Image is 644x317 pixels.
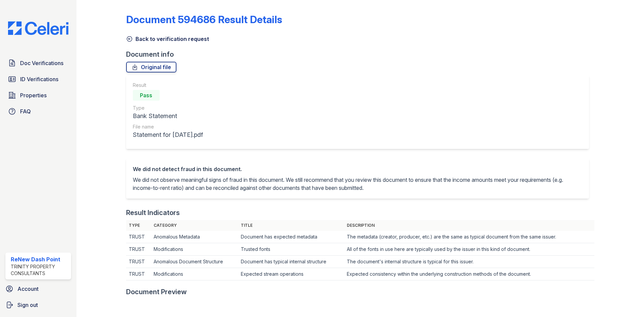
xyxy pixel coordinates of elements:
[238,256,344,268] td: Document has typical internal structure
[133,90,160,101] div: Pass
[151,220,238,231] th: Category
[344,268,594,280] td: Expected consistency within the underlying construction methods of the document.
[344,231,594,243] td: The metadata (creator, producer, etc.) are the same as typical document from the same issuer.
[126,220,151,231] th: Type
[126,231,151,243] td: TRUST
[5,56,71,70] a: Doc Verifications
[3,298,74,312] a: Sign out
[133,123,203,130] div: File name
[151,268,238,280] td: Modifications
[5,105,71,118] a: FAQ
[126,50,594,59] div: Document info
[5,89,71,102] a: Properties
[11,263,68,277] div: Trinity Property Consultants
[151,231,238,243] td: Anomalous Metadata
[126,243,151,256] td: TRUST
[344,220,594,231] th: Description
[5,72,71,86] a: ID Verifications
[126,62,176,72] a: Original file
[238,243,344,256] td: Trusted fonts
[126,287,187,297] div: Document Preview
[20,75,58,83] span: ID Verifications
[126,13,282,25] a: Document 594686 Result Details
[151,256,238,268] td: Anomalous Document Structure
[17,285,39,293] span: Account
[238,231,344,243] td: Document has expected metadata
[20,91,47,99] span: Properties
[133,165,582,173] div: We did not detect fraud in this document.
[126,268,151,280] td: TRUST
[344,243,594,256] td: All of the fonts in use here are typically used by the issuer in this kind of document.
[126,256,151,268] td: TRUST
[17,301,38,309] span: Sign out
[3,21,74,35] img: CE_Logo_Blue-a8612792a0a2168367f1c8372b55b34899dd931a85d93a1a3d3e32e68fde9ad4.png
[238,220,344,231] th: Title
[133,111,203,121] div: Bank Statement
[344,256,594,268] td: The document's internal structure is typical for this issuer.
[238,268,344,280] td: Expected stream operations
[20,59,63,67] span: Doc Verifications
[151,243,238,256] td: Modifications
[133,82,203,89] div: Result
[126,35,209,43] a: Back to verification request
[126,208,180,217] div: Result Indicators
[133,130,203,140] div: Statement for [DATE].pdf
[11,255,68,263] div: ReNew Dash Point
[133,176,582,192] p: We did not observe meaningful signs of fraud in this document. We still recommend that you review...
[3,282,74,296] a: Account
[133,105,203,111] div: Type
[20,107,31,115] span: FAQ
